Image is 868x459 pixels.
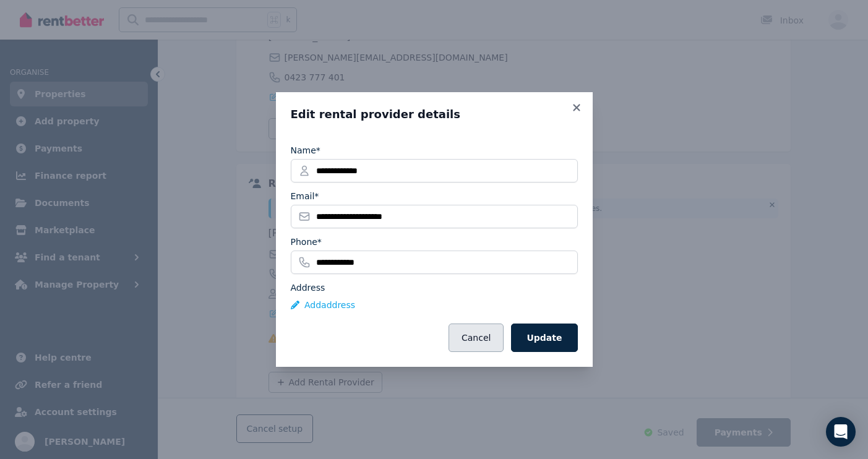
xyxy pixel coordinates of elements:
button: Addaddress [291,299,356,311]
label: Name* [291,144,320,157]
button: Update [511,324,577,352]
label: Address [291,281,325,294]
label: Email* [291,190,319,202]
div: Open Intercom Messenger [826,417,856,447]
h3: Edit rental provider details [291,107,578,122]
label: Phone* [291,236,322,248]
button: Cancel [449,324,504,352]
